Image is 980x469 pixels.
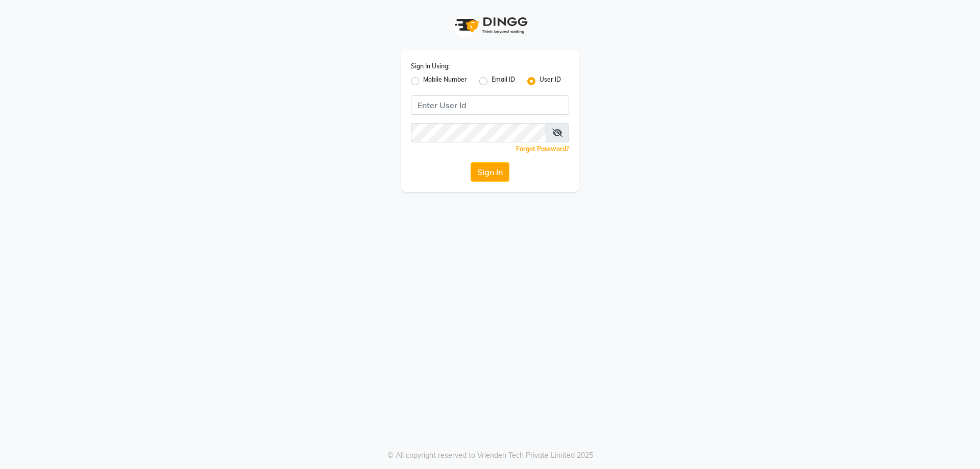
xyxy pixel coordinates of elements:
button: Sign In [471,162,509,182]
label: User ID [540,75,561,87]
input: Username [411,123,546,142]
a: Forgot Password? [516,145,569,153]
label: Sign In Using: [411,62,450,71]
label: Email ID [492,75,515,87]
input: Username [411,95,569,115]
label: Mobile Number [423,75,467,87]
img: logo1.svg [449,10,531,40]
